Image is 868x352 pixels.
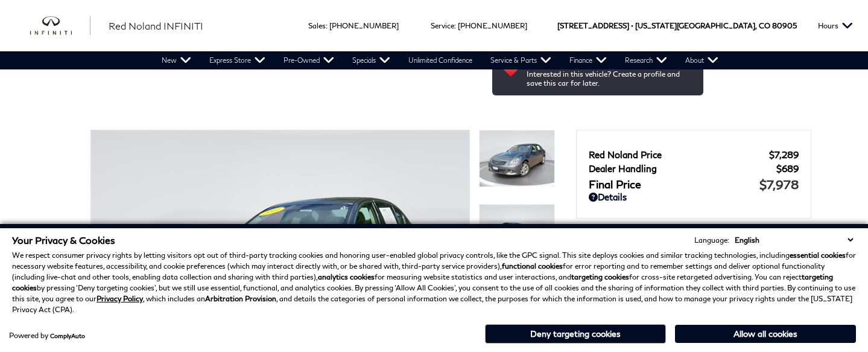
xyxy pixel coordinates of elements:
[589,149,799,160] a: Red Noland Price $7,289
[776,163,799,174] span: $689
[12,250,856,315] p: We respect consumer privacy rights by letting visitors opt out of third-party tracking cookies an...
[343,51,399,69] a: Specials
[109,20,203,31] span: Red Noland INFINITI
[153,51,727,69] nav: Main Navigation
[308,21,326,30] span: Sales
[318,272,375,281] strong: analytics cookies
[571,272,629,281] strong: targeting cookies
[479,204,555,261] img: Used 2011 Graphite Shadow INFINITI X image 2
[458,21,527,30] a: [PHONE_NUMBER]
[694,237,729,244] div: Language:
[557,21,797,30] a: [STREET_ADDRESS] • [US_STATE][GEOGRAPHIC_DATA], CO 80905
[589,163,799,174] a: Dealer Handling $689
[454,21,456,30] span: :
[589,163,776,174] span: Dealer Handling
[616,51,676,69] a: Research
[274,51,343,69] a: Pre-Owned
[502,261,563,270] strong: functional cookies
[676,51,727,69] a: About
[589,177,799,191] a: Final Price $7,978
[560,51,616,69] a: Finance
[97,294,143,303] a: Privacy Policy
[589,149,769,160] span: Red Noland Price
[479,130,555,187] img: Used 2011 Graphite Shadow INFINITI X image 1
[769,149,799,160] span: $7,289
[481,51,560,69] a: Service & Parts
[329,21,399,30] a: [PHONE_NUMBER]
[30,16,90,36] a: infiniti
[326,21,328,30] span: :
[589,191,799,202] a: Details
[205,294,276,303] strong: Arbitration Provision
[759,177,799,191] span: $7,978
[50,332,85,339] a: ComplyAuto
[9,332,85,339] div: Powered by
[399,51,481,69] a: Unlimited Confidence
[485,324,666,344] button: Deny targeting cookies
[30,16,90,36] img: INFINITI
[200,51,274,69] a: Express Store
[732,234,856,246] select: Language Select
[12,234,115,246] span: Your Privacy & Cookies
[431,21,454,30] span: Service
[153,51,200,69] a: New
[675,325,856,343] button: Allow all cookies
[589,178,759,191] span: Final Price
[790,251,846,260] strong: essential cookies
[109,19,203,33] a: Red Noland INFINITI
